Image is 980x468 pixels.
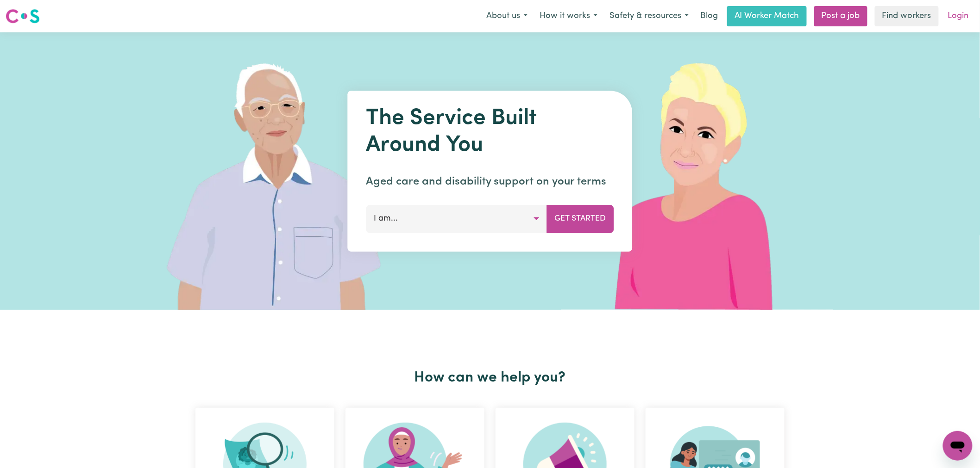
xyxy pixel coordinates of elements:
p: Aged care and disability support on your terms [366,173,614,190]
h2: How can we help you? [190,369,790,387]
a: Find workers [875,6,939,26]
a: Careseekers logo [6,6,40,27]
button: Get Started [547,205,614,233]
img: Careseekers logo [6,8,40,25]
a: Login [942,6,974,26]
button: I am... [366,205,547,233]
a: AI Worker Match [727,6,807,26]
button: Safety & resources [603,6,695,26]
button: How it works [534,6,603,26]
h1: The Service Built Around You [366,105,614,159]
button: About us [480,6,534,26]
a: Post a job [814,6,867,26]
a: Blog [695,6,723,26]
iframe: Button to launch messaging window [943,431,973,461]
